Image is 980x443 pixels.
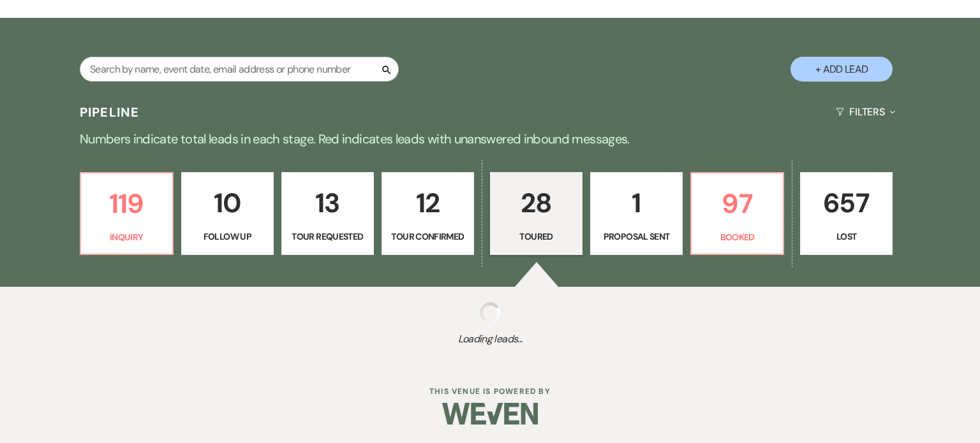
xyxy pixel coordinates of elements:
p: 1 [598,182,674,224]
a: 10Follow Up [181,172,274,255]
a: 119Inquiry [80,172,174,255]
a: 12Tour Confirmed [382,172,474,255]
p: Inquiry [89,230,165,244]
a: 657Lost [800,172,893,255]
button: + Add Lead [791,57,893,82]
p: Proposal Sent [598,229,674,243]
a: 1Proposal Sent [590,172,683,255]
p: Numbers indicate total leads in each stage. Red indicates leads with unanswered inbound messages. [31,129,949,149]
p: Lost [808,229,884,243]
p: 28 [498,182,574,224]
span: Loading leads... [49,331,931,347]
a: 97Booked [690,172,784,255]
p: 657 [808,182,884,224]
a: 13Tour Requested [281,172,374,255]
a: 28Toured [490,172,583,255]
button: Filters [831,95,900,129]
p: Toured [498,229,574,243]
p: 97 [699,182,775,225]
img: Weven Logo [442,391,538,436]
p: Tour Requested [290,229,366,243]
img: loading spinner [480,302,500,323]
p: 13 [290,182,366,224]
p: 10 [189,182,265,224]
p: 119 [89,182,165,225]
p: Booked [699,230,775,244]
input: Search by name, event date, email address or phone number [80,57,399,82]
p: Follow Up [189,229,265,243]
p: 12 [390,182,466,224]
p: Tour Confirmed [390,229,466,243]
h3: Pipeline [80,103,140,121]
